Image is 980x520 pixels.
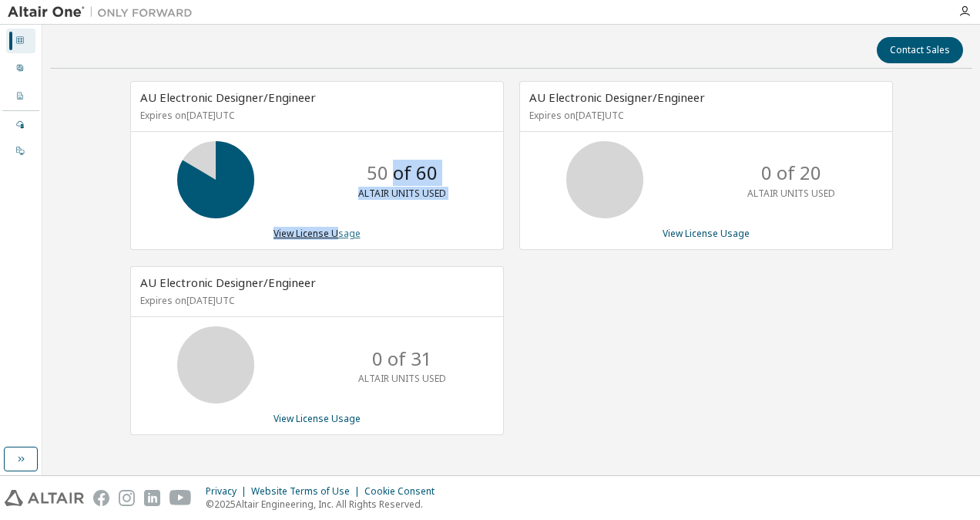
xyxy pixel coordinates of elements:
[358,372,446,385] p: ALTAIR UNITS USED
[8,5,200,20] img: Altair One
[251,485,364,498] div: Website Terms of Use
[877,37,963,63] button: Contact Sales
[663,227,750,240] a: View License Usage
[140,294,490,307] p: Expires on [DATE] UTC
[5,490,84,506] img: altair_logo.svg
[274,412,361,425] a: View License Usage
[140,275,316,290] span: AU Electronic Designer/Engineer
[761,160,821,186] p: 0 of 20
[6,56,35,81] div: User Profile
[140,109,490,122] p: Expires on [DATE] UTC
[367,160,438,186] p: 50 of 60
[6,29,35,53] div: Dashboard
[6,139,35,164] div: On Prem
[169,490,192,506] img: youtube.svg
[140,89,316,105] span: AU Electronic Designer/Engineer
[358,187,446,200] p: ALTAIR UNITS USED
[274,227,361,240] a: View License Usage
[529,89,705,105] span: AU Electronic Designer/Engineer
[119,490,135,506] img: instagram.svg
[93,490,109,506] img: facebook.svg
[206,485,251,498] div: Privacy
[144,490,160,506] img: linkedin.svg
[364,485,444,498] div: Cookie Consent
[6,113,35,137] div: Managed
[372,346,432,372] p: 0 of 31
[529,109,879,122] p: Expires on [DATE] UTC
[206,498,444,511] p: © 2025 Altair Engineering, Inc. All Rights Reserved.
[747,187,835,200] p: ALTAIR UNITS USED
[6,84,35,109] div: Company Profile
